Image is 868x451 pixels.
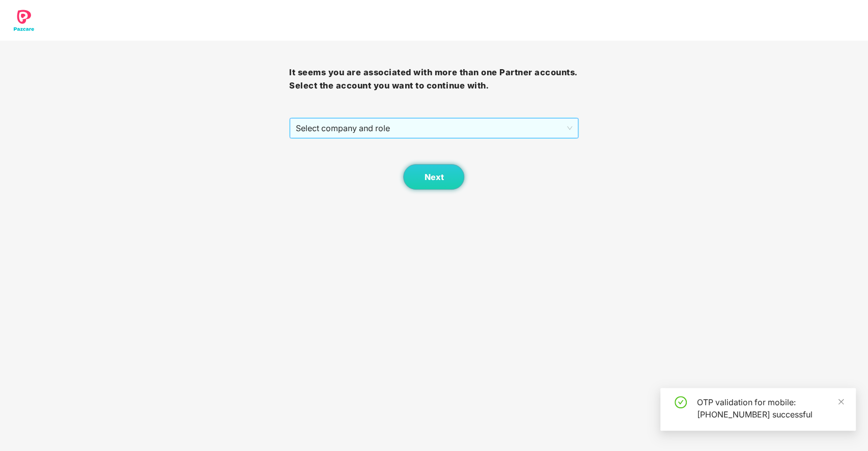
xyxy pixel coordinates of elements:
[675,396,687,408] span: check-circle
[296,118,572,138] span: Select company and role
[403,164,464,190] button: Next
[697,396,844,420] div: OTP validation for mobile: [PHONE_NUMBER] successful
[289,66,578,92] h3: It seems you are associated with more than one Partner accounts. Select the account you want to c...
[837,398,845,405] span: close
[424,172,443,182] span: Next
